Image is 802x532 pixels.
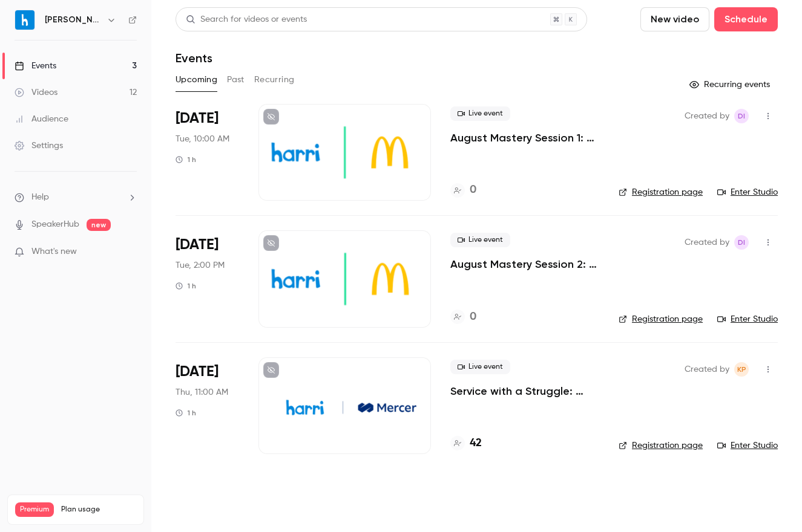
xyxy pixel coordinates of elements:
a: SpeakerHub [31,218,79,231]
span: Kate Price [734,362,749,377]
span: Live event [450,360,510,374]
button: Schedule [714,7,778,31]
span: Tue, 10:00 AM [176,133,229,145]
span: DI [738,235,745,250]
span: new [87,219,111,231]
a: Enter Studio [717,186,778,198]
a: 42 [450,435,482,452]
a: Service with a Struggle: What Hospitality Can Teach Us About Supporting Frontline Teams [450,384,599,398]
span: Live event [450,233,510,247]
a: Registration page [619,186,703,198]
a: Enter Studio [717,440,778,452]
div: Sep 4 Thu, 11:00 AM (America/New York) [176,357,239,454]
span: 12 [111,519,117,526]
div: Events [15,60,56,72]
span: [DATE] [176,109,219,128]
p: Videos [15,517,38,528]
p: / 300 [111,517,136,528]
button: Past [227,70,245,89]
span: Premium [15,502,54,517]
a: Enter Studio [717,313,778,325]
div: 1 h [176,408,196,418]
span: Dennis Ivanov [734,235,749,250]
span: Thu, 11:00 AM [176,386,228,398]
span: [DATE] [176,235,219,255]
span: Plan usage [61,505,136,514]
button: Recurring [254,70,295,89]
span: [DATE] [176,362,219,381]
a: 0 [450,309,476,325]
button: Upcoming [176,70,217,89]
button: New video [640,7,709,31]
h4: 0 [470,182,476,198]
a: August Mastery Session 2: School Calendars [450,257,599,271]
div: Settings [15,140,63,152]
h4: 0 [470,309,476,325]
div: Search for videos or events [186,13,307,26]
a: Registration page [619,440,703,452]
span: KP [737,362,746,377]
div: Aug 19 Tue, 10:00 AM (America/New York) [176,104,239,201]
a: Registration page [619,313,703,325]
span: Created by [685,109,729,123]
span: Created by [685,235,729,250]
h4: 42 [470,435,482,452]
button: Recurring events [684,75,778,94]
div: 1 h [176,281,196,291]
div: Videos [15,86,58,99]
span: DI [738,109,745,123]
li: help-dropdown-opener [15,191,137,204]
span: Help [31,191,49,204]
a: 0 [450,182,476,198]
span: Dennis Ivanov [734,109,749,123]
div: 1 h [176,155,196,164]
img: Harri [15,10,35,30]
div: Audience [15,113,68,125]
span: Tue, 2:00 PM [176,259,225,271]
span: Live event [450,106,510,121]
a: August Mastery Session 1: School Calendars [450,131,599,145]
h1: Events [176,51,212,65]
div: Aug 19 Tue, 2:00 PM (America/New York) [176,230,239,327]
span: Created by [685,362,729,377]
h6: [PERSON_NAME] [45,14,102,26]
span: What's new [31,245,77,258]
